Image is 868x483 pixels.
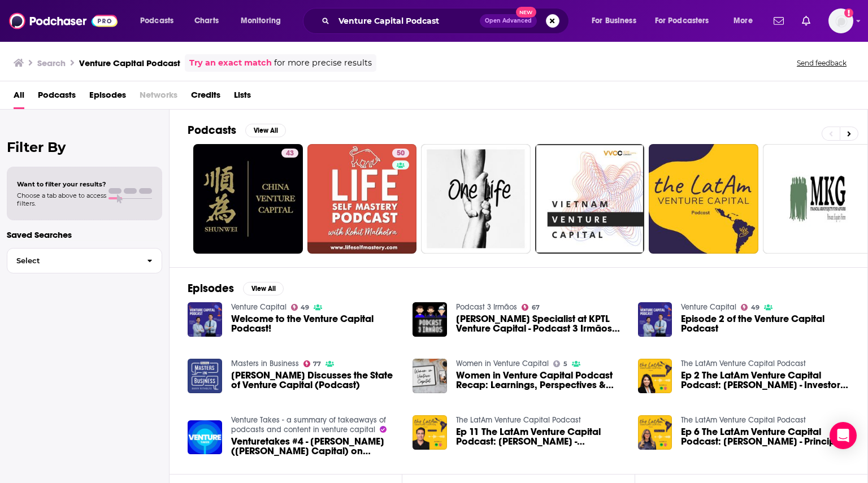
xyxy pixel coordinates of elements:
[231,371,400,390] a: David Hall Discusses the State of Venture Capital (Podcast)
[245,124,286,137] button: View All
[188,302,222,337] img: Welcome to the Venture Capital Podcast!
[334,12,480,30] input: Search podcasts, credits, & more...
[140,13,173,29] span: Podcasts
[234,86,251,109] a: Lists
[553,360,567,367] a: 5
[188,359,222,393] img: David Hall Discusses the State of Venture Capital (Podcast)
[456,314,624,333] a: Mariana Caetano Agro Specialist at KPTL Venture Capital - Podcast 3 Irmãos #72
[769,11,788,31] a: Show notifications dropdown
[189,56,272,69] a: Try an exact match
[7,229,162,240] p: Saved Searches
[79,58,180,68] h3: Venture Capital Podcast
[140,86,177,109] span: Networks
[830,422,857,449] div: Open Intercom Messenger
[193,144,303,254] a: 43
[37,58,66,68] h3: Search
[741,304,759,311] a: 49
[187,12,225,30] a: Charts
[231,437,400,456] span: Venturetakes #4 - [PERSON_NAME] ([PERSON_NAME] Capital) on Distilling Venture Capital Podcast
[14,86,24,109] a: All
[681,427,849,446] a: Ep 6 The LatAm Venture Capital Podcast: Ashley Adyin - Principal @ VamosVentures
[456,359,549,368] a: Women in Venture Capital
[734,13,753,29] span: More
[301,305,309,310] span: 49
[7,257,138,264] span: Select
[241,13,281,29] span: Monitoring
[313,362,321,367] span: 77
[413,359,447,393] img: Women in Venture Capital Podcast Recap: Learnings, Perspectives & More
[191,86,220,109] a: Credits
[397,148,405,159] span: 50
[231,359,299,368] a: Masters in Business
[638,415,672,450] img: Ep 6 The LatAm Venture Capital Podcast: Ashley Adyin - Principal @ VamosVentures
[828,8,853,33] img: User Profile
[563,362,567,367] span: 5
[456,427,624,446] a: Ep 11 The LatAm Venture Capital Podcast: Ivan Montoya - Managing Partner @ NuMundo Ventures
[584,12,650,30] button: open menu
[681,359,806,368] a: The LatAm Venture Capital Podcast
[681,427,849,446] span: Ep 6 The LatAm Venture Capital Podcast: [PERSON_NAME] - Principal @ VamosVentures
[188,420,222,455] img: Venturetakes #4 - Alex Branton (Sturgeon Capital) on Distilling Venture Capital Podcast
[132,12,188,30] button: open menu
[480,14,537,28] button: Open AdvancedNew
[456,302,517,312] a: Podcast 3 Irmãos
[638,359,672,393] img: Ep 2 The LatAm Venture Capital Podcast: Natalia Gonzalez Vela - Investor @ Upload Ventures
[314,8,580,34] div: Search podcasts, credits, & more...
[307,144,417,254] a: 50
[9,10,118,32] img: Podchaser - Follow, Share and Rate Podcasts
[7,139,162,155] h2: Filter By
[516,7,536,18] span: New
[281,149,298,158] a: 43
[797,11,815,31] a: Show notifications dropdown
[751,305,759,310] span: 49
[828,8,853,33] button: Show profile menu
[456,415,581,425] a: The LatAm Venture Capital Podcast
[681,371,849,390] a: Ep 2 The LatAm Venture Capital Podcast: Natalia Gonzalez Vela - Investor @ Upload Ventures
[231,302,287,312] a: Venture Capital
[188,123,236,137] h2: Podcasts
[286,148,294,159] span: 43
[7,248,162,273] button: Select
[681,415,806,425] a: The LatAm Venture Capital Podcast
[681,314,849,333] span: Episode 2 of the Venture Capital Podcast
[392,149,409,158] a: 50
[231,437,400,456] a: Venturetakes #4 - Alex Branton (Sturgeon Capital) on Distilling Venture Capital Podcast
[231,314,400,333] a: Welcome to the Venture Capital Podcast!
[243,282,284,295] button: View All
[793,58,850,68] button: Send feedback
[274,56,372,69] span: for more precise results
[17,192,106,207] span: Choose a tab above to access filters.
[828,8,853,33] span: Logged in as cmand-s
[188,281,284,295] a: EpisodesView All
[231,371,400,390] span: [PERSON_NAME] Discusses the State of Venture Capital (Podcast)
[655,13,709,29] span: For Podcasters
[17,180,106,188] span: Want to filter your results?
[592,13,636,29] span: For Business
[413,302,447,337] img: Mariana Caetano Agro Specialist at KPTL Venture Capital - Podcast 3 Irmãos #72
[89,86,126,109] a: Episodes
[638,302,672,337] img: Episode 2 of the Venture Capital Podcast
[413,415,447,450] img: Ep 11 The LatAm Venture Capital Podcast: Ivan Montoya - Managing Partner @ NuMundo Ventures
[844,8,853,18] svg: Add a profile image
[231,415,386,434] a: Venture Takes - a summary of takeaways of podcasts and content in venture capital
[188,281,234,295] h2: Episodes
[726,12,767,30] button: open menu
[532,305,540,310] span: 67
[681,371,849,390] span: Ep 2 The LatAm Venture Capital Podcast: [PERSON_NAME] - Investor @ Upload Ventures
[38,86,76,109] span: Podcasts
[485,18,532,24] span: Open Advanced
[456,427,624,446] span: Ep 11 The LatAm Venture Capital Podcast: [PERSON_NAME] - Managing Partner @ NuMundo Ventures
